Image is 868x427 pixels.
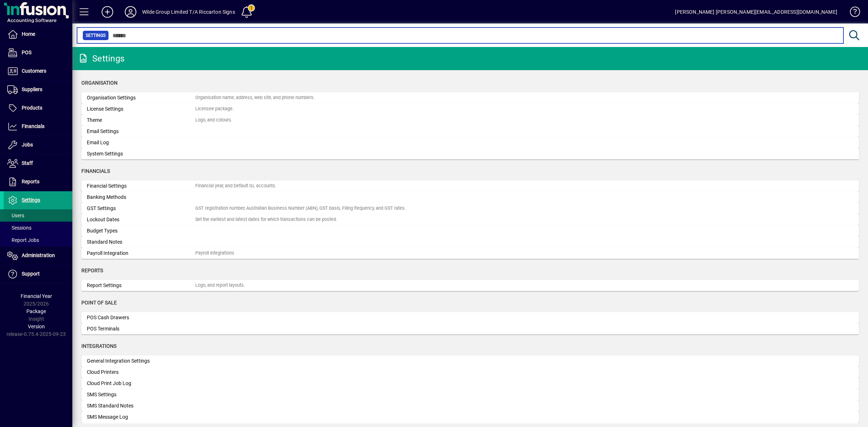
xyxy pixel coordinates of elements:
[195,205,406,212] div: GST registration number, Australian Business Number (ABN), GST basis, Filing frequency, and GST r...
[81,192,859,203] a: Banking Methods
[87,227,195,235] div: Budget Types
[87,105,195,113] div: License Settings
[81,80,118,86] span: Organisation
[7,225,31,231] span: Sessions
[81,248,859,259] a: Payroll IntegrationPayroll Integrations
[81,115,859,126] a: ThemeLogo, and colours.
[195,94,315,101] div: Organisation name, address, web site, and phone numbers.
[195,106,234,112] div: Licensee package.
[81,203,859,214] a: GST SettingsGST registration number, Australian Business Number (ABN), GST basis, Filing frequenc...
[4,136,72,154] a: Jobs
[87,150,195,158] div: System Settings
[81,343,116,349] span: Integrations
[22,31,35,37] span: Home
[87,314,195,321] div: POS Cash Drawers
[22,142,33,148] span: Jobs
[81,312,859,323] a: POS Cash Drawers
[87,391,195,398] div: SMS Settings
[4,265,72,283] a: Support
[87,249,195,257] div: Payroll Integration
[81,367,859,378] a: Cloud Printers
[81,323,859,334] a: POS Terminals
[87,413,195,421] div: SMS Message Log
[4,81,72,99] a: Suppliers
[195,216,337,223] div: Set the earliest and latest dates for which transactions can be posted.
[81,168,110,174] span: Financials
[87,182,195,190] div: Financial Settings
[87,357,195,365] div: General Integration Settings
[4,25,72,43] a: Home
[81,280,859,291] a: Report SettingsLogo, and report layouts.
[195,282,245,289] div: Logo, and report layouts.
[7,237,39,243] span: Report Jobs
[81,103,859,115] a: License SettingsLicensee package.
[22,68,46,74] span: Customers
[22,160,33,166] span: Staff
[81,268,103,273] span: Reports
[96,5,119,18] button: Add
[22,179,39,184] span: Reports
[195,117,232,124] div: Logo, and colours.
[4,99,72,117] a: Products
[22,123,44,129] span: Financials
[4,44,72,62] a: POS
[195,250,234,257] div: Payroll Integrations
[87,402,195,410] div: SMS Standard Notes
[81,148,859,159] a: System Settings
[87,238,195,246] div: Standard Notes
[87,116,195,124] div: Theme
[844,1,859,25] a: Knowledge Base
[22,86,42,92] span: Suppliers
[87,128,195,135] div: Email Settings
[81,92,859,103] a: Organisation SettingsOrganisation name, address, web site, and phone numbers.
[87,380,195,387] div: Cloud Print Job Log
[22,197,40,203] span: Settings
[4,247,72,265] a: Administration
[81,389,859,400] a: SMS Settings
[26,308,46,314] span: Package
[675,6,837,18] div: [PERSON_NAME] [PERSON_NAME][EMAIL_ADDRESS][DOMAIN_NAME]
[4,154,72,172] a: Staff
[7,213,24,218] span: Users
[81,137,859,148] a: Email Log
[81,214,859,225] a: Lockout DatesSet the earliest and latest dates for which transactions can be posted.
[87,205,195,212] div: GST Settings
[22,252,55,258] span: Administration
[87,193,195,201] div: Banking Methods
[87,139,195,146] div: Email Log
[81,355,859,367] a: General Integration Settings
[81,236,859,248] a: Standard Notes
[87,216,195,223] div: Lockout Dates
[87,368,195,376] div: Cloud Printers
[4,209,72,222] a: Users
[4,118,72,136] a: Financials
[4,222,72,234] a: Sessions
[4,173,72,191] a: Reports
[28,324,45,329] span: Version
[4,234,72,246] a: Report Jobs
[81,225,859,236] a: Budget Types
[81,180,859,192] a: Financial SettingsFinancial year, and Default GL accounts.
[78,53,124,64] div: Settings
[87,94,195,102] div: Organisation Settings
[142,6,235,18] div: Wilde Group Limited T/A Riccarton Signs
[81,400,859,411] a: SMS Standard Notes
[119,5,142,18] button: Profile
[21,293,52,299] span: Financial Year
[195,183,276,189] div: Financial year, and Default GL accounts.
[22,105,42,111] span: Products
[22,50,31,55] span: POS
[81,300,117,306] span: Point of Sale
[81,126,859,137] a: Email Settings
[81,378,859,389] a: Cloud Print Job Log
[81,411,859,423] a: SMS Message Log
[4,62,72,80] a: Customers
[22,271,40,277] span: Support
[87,325,195,333] div: POS Terminals
[87,282,195,289] div: Report Settings
[86,32,106,39] span: Settings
